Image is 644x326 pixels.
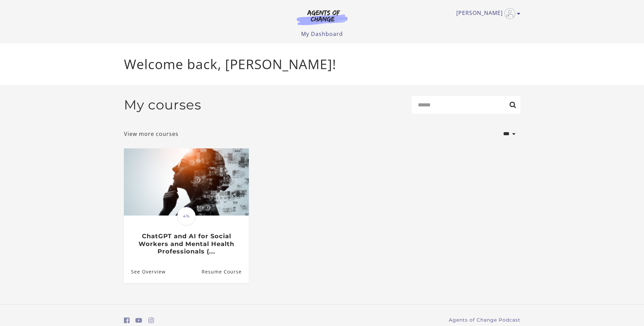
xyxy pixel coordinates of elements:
[290,9,355,25] img: Agents of Change Logo
[124,317,130,324] i: https://www.facebook.com/groups/aswbtestprep (Open in a new window)
[148,315,154,325] a: https://www.instagram.com/agentsofchangeprep/ (Open in a new window)
[124,261,166,283] a: ChatGPT and AI for Social Workers and Mental Health Professionals (...: See Overview
[124,315,130,325] a: https://www.facebook.com/groups/aswbtestprep (Open in a new window)
[124,97,201,113] h2: My courses
[301,30,343,38] a: My Dashboard
[201,261,249,283] a: ChatGPT and AI for Social Workers and Mental Health Professionals (...: Resume Course
[148,317,154,324] i: https://www.instagram.com/agentsofchangeprep/ (Open in a new window)
[131,232,241,256] h3: ChatGPT and AI for Social Workers and Mental Health Professionals (...
[177,207,196,225] span: 4%
[124,54,520,74] p: Welcome back, [PERSON_NAME]!
[135,317,142,324] i: https://www.youtube.com/c/AgentsofChangeTestPrepbyMeaganMitchell (Open in a new window)
[449,317,520,324] a: Agents of Change Podcast
[124,130,179,138] a: View more courses
[135,315,142,325] a: https://www.youtube.com/c/AgentsofChangeTestPrepbyMeaganMitchell (Open in a new window)
[456,8,517,19] a: Toggle menu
